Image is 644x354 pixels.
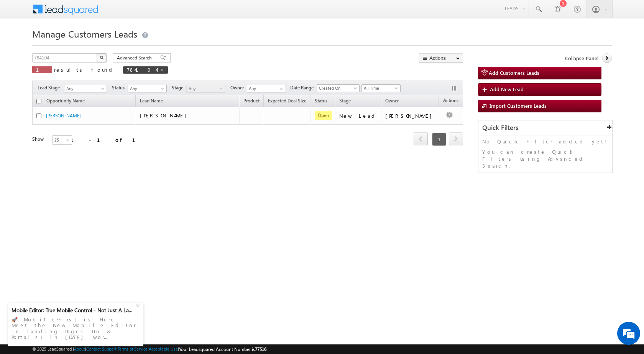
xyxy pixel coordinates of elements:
[53,137,73,143] span: 25
[100,56,103,59] img: Search
[117,54,154,61] span: Advanced Search
[186,85,225,92] a: Any
[187,85,223,92] span: Any
[311,97,331,107] a: Status
[255,346,266,352] span: 77516
[247,85,286,92] input: Type to Search
[385,98,399,104] span: Owner
[140,112,190,119] span: [PERSON_NAME]
[385,112,435,119] div: [PERSON_NAME]
[490,86,524,92] span: Add New Lead
[11,314,140,342] div: 🚀 Mobile-First is Here – Meet the New Mobile Editor in Landing Pages Pro & Portals! In [DATE] wor...
[482,138,608,145] p: No Quick Filter added yet!
[38,84,63,91] span: Lead Stage
[449,132,463,145] span: next
[439,96,462,106] span: Actions
[414,133,428,145] a: prev
[64,85,104,92] span: Any
[11,307,135,314] div: Mobile Editor: True Mobile Control - Not Just A La...
[128,85,167,92] a: Any
[449,133,463,145] a: next
[362,85,398,92] span: All Time
[315,111,332,120] span: Open
[74,346,85,351] a: About
[43,97,89,107] a: Opportunity Name
[54,66,115,73] span: results found
[71,135,145,144] div: 1 - 1 of 1
[179,346,266,352] span: Your Leadsquared Account Number is
[414,132,428,145] span: prev
[64,85,107,92] a: Any
[243,98,260,104] span: Product
[32,136,46,143] div: Show
[489,69,539,76] span: Add Customers Leads
[432,133,446,146] span: 1
[32,346,266,353] span: © 2025 LeadSquared | | | | |
[335,97,355,107] a: Stage
[52,135,72,145] a: 25
[172,84,186,91] span: Stage
[118,346,148,351] a: Terms of Service
[46,113,84,119] a: [PERSON_NAME] -
[128,85,164,92] span: Any
[46,98,85,104] span: Opportunity Name
[490,102,547,109] span: Import Customers Leads
[317,85,357,92] span: Created On
[36,66,48,73] span: 1
[32,28,137,40] span: Manage Customers Leads
[134,300,143,310] div: +
[290,84,317,91] span: Date Range
[565,55,598,62] span: Collapse Panel
[361,84,401,92] a: All Time
[317,84,360,92] a: Created On
[339,112,378,119] div: New Lead
[112,84,128,91] span: Status
[127,66,156,73] span: 784104
[268,98,306,104] span: Expected Deal Size
[230,84,247,91] span: Owner
[276,85,285,93] a: Show All Items
[478,120,612,135] div: Quick Filters
[419,53,463,63] button: Actions
[36,99,41,104] input: Check all records
[339,98,351,104] span: Stage
[136,97,167,107] span: Lead Name
[86,346,117,351] a: Contact Support
[482,148,608,169] p: You can create Quick Filters using Advanced Search.
[149,346,178,351] a: Acceptable Use
[264,97,310,107] a: Expected Deal Size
